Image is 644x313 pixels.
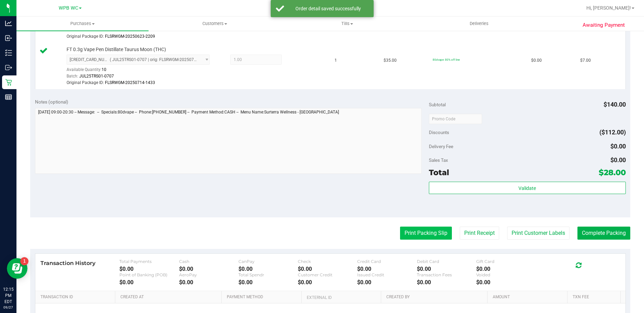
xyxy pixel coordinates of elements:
div: Voided [476,272,536,277]
span: FLSRWGM-20250623-2209 [105,34,155,39]
div: Credit Card [357,259,417,264]
span: $35.00 [384,57,397,64]
th: External ID [301,291,381,303]
a: Tills [281,16,413,31]
a: Created By [386,294,484,300]
span: $140.00 [604,101,626,108]
div: Debit Card [417,259,476,264]
span: WPB WC [59,5,78,11]
span: $7.00 [580,57,591,64]
span: FLSRWGM-20250714-1433 [105,80,155,85]
div: $0.00 [357,266,417,272]
button: Print Receipt [460,227,499,240]
div: $0.00 [238,266,298,272]
span: $28.00 [599,168,626,177]
div: $0.00 [179,266,238,272]
a: Purchases [16,16,149,31]
div: $0.00 [119,266,179,272]
inline-svg: Inventory [5,49,12,56]
span: Original Package ID: [67,80,104,85]
inline-svg: Analytics [5,20,12,27]
div: $0.00 [476,279,536,286]
div: $0.00 [119,279,179,286]
a: Customers [149,16,281,31]
div: Gift Card [476,259,536,264]
button: Print Packing Slip [400,227,452,240]
span: Hi, [PERSON_NAME]! [586,5,631,11]
span: Tills [281,21,413,27]
span: Discounts [429,126,449,139]
a: Created At [120,294,219,300]
inline-svg: Outbound [5,64,12,71]
span: Purchases [16,21,149,27]
span: 1 [335,57,337,64]
div: $0.00 [357,279,417,286]
span: Batch: [67,74,78,79]
span: $0.00 [610,156,626,164]
span: Validate [518,185,536,191]
span: ($112.00) [599,129,626,136]
div: Customer Credit [298,272,357,277]
a: Txn Fee [573,294,618,300]
span: Deliveries [460,21,498,27]
div: $0.00 [417,279,476,286]
a: Amount [493,294,564,300]
span: JUL25TRS01-0707 [79,74,114,79]
div: $0.00 [298,279,357,286]
iframe: Resource center unread badge [20,257,28,265]
span: Notes (optional) [35,99,68,105]
div: $0.00 [298,266,357,272]
span: Subtotal [429,102,446,107]
div: $0.00 [417,266,476,272]
button: Complete Packing [577,227,630,240]
span: Total [429,168,449,177]
a: Deliveries [413,16,545,31]
span: Awaiting Payment [583,21,625,29]
div: Total Payments [119,259,179,264]
p: 09/27 [3,305,13,310]
div: AeroPay [179,272,238,277]
span: $0.00 [531,57,542,64]
span: Customers [149,21,280,27]
div: CanPay [238,259,298,264]
div: Cash [179,259,238,264]
iframe: Resource center [7,258,27,279]
div: Transaction Fees [417,272,476,277]
span: FT 0.3g Vape Pen Distillate Taurus Moon (THC) [67,46,166,53]
span: Delivery Fee [429,144,453,149]
inline-svg: Retail [5,79,12,86]
div: Check [298,259,357,264]
div: Issued Credit [357,272,417,277]
div: Point of Banking (POB) [119,272,179,277]
div: Order detail saved successfully [288,5,368,12]
a: Payment Method [227,294,298,300]
span: 80dvape: 80% off line [433,58,460,61]
span: $0.00 [610,143,626,150]
a: Transaction ID [40,294,113,300]
span: Original Package ID: [67,34,104,39]
div: $0.00 [238,279,298,286]
div: $0.00 [179,279,238,286]
button: Validate [429,182,626,194]
div: Total Spendr [238,272,298,277]
span: 10 [102,67,106,72]
div: $0.00 [476,266,536,272]
span: Sales Tax [429,157,448,163]
div: Available Quantity: [67,65,217,78]
p: 12:15 PM EDT [3,286,13,305]
input: Promo Code [429,114,482,124]
inline-svg: Reports [5,94,12,100]
inline-svg: Inbound [5,35,12,41]
button: Print Customer Labels [507,227,570,240]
